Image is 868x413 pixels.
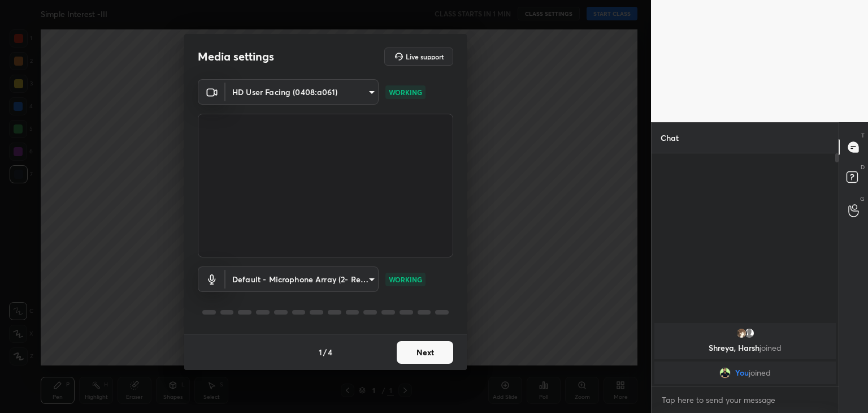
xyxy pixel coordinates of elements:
[652,123,688,153] p: Chat
[749,368,771,377] span: joined
[198,49,274,64] h2: Media settings
[225,266,379,292] div: HD User Facing (0408:a061)
[323,346,327,358] h4: /
[319,346,322,358] h4: 1
[406,53,444,60] h5: Live support
[736,328,747,339] img: 40d9ba68ef7048b4908f999be8d7a2d9.png
[397,341,453,364] button: Next
[225,79,379,105] div: HD User Facing (0408:a061)
[389,274,422,285] p: WORKING
[861,163,865,171] p: D
[661,343,829,352] p: Shreya, Harsh
[744,328,755,339] img: default.png
[719,367,731,378] img: 6f4578c4c6224cea84386ccc78b3bfca.jpg
[861,131,865,140] p: T
[652,321,839,386] div: grid
[389,87,422,97] p: WORKING
[735,368,749,377] span: You
[328,346,332,358] h4: 4
[759,342,782,353] span: joined
[860,195,865,203] p: G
